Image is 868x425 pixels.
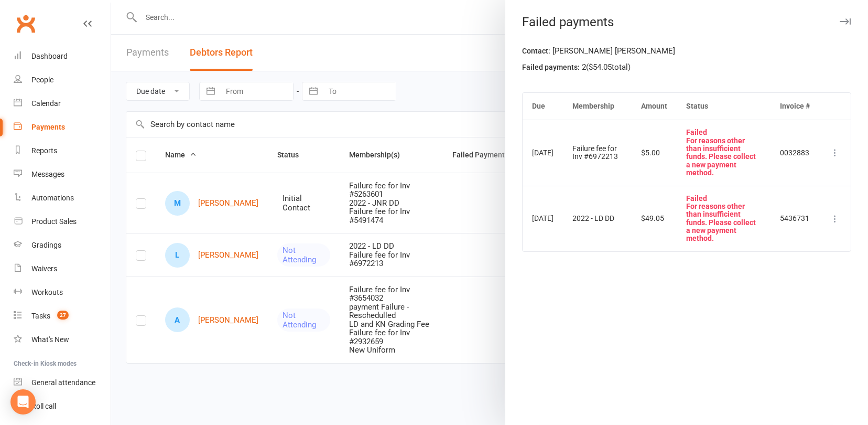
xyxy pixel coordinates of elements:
a: Workouts [14,281,111,304]
label: Failed payments: [522,61,580,73]
div: Dashboard [31,52,68,60]
div: Failed [686,129,761,136]
div: $49.05 [641,215,667,222]
div: For reasons other than insufficient funds. Please collect a new payment method. [686,137,761,177]
div: Waivers [31,264,57,273]
td: 2022 - LD DD [563,186,632,251]
div: Gradings [31,241,61,249]
div: Messages [31,170,64,178]
th: Amount [632,93,677,120]
div: 2 ( $54.05 total) [522,61,851,77]
div: Automations [31,194,74,202]
a: Calendar [14,92,111,115]
div: Failed [686,195,761,203]
td: 5436731 [771,186,819,251]
a: Clubworx [13,10,39,37]
a: Automations [14,186,111,210]
div: [PERSON_NAME] [PERSON_NAME] [522,45,851,61]
a: Roll call [14,395,111,418]
div: Workouts [31,288,63,296]
div: Tasks [31,312,50,320]
th: Due [523,93,563,120]
div: General attendance [31,378,95,387]
div: What's New [31,335,69,344]
a: Reports [14,139,111,163]
div: Roll call [31,402,56,410]
div: Failed payments [505,15,868,29]
label: Contact: [522,45,550,57]
td: 0032883 [771,120,819,185]
td: Failure fee for Inv #6972213 [563,120,632,185]
a: Tasks 27 [14,304,111,328]
a: Gradings [14,233,111,257]
div: For reasons other than insufficient funds. Please collect a new payment method. [686,203,761,243]
th: Membership [563,93,632,120]
div: Open Intercom Messenger [10,389,36,415]
div: People [31,76,53,84]
th: Status [677,93,771,120]
a: People [14,68,111,92]
div: Reports [31,146,57,155]
a: Dashboard [14,45,111,68]
th: Invoice # [771,93,819,120]
a: General attendance kiosk mode [14,371,111,395]
div: Product Sales [31,217,77,226]
a: Messages [14,163,111,186]
a: Payments [14,115,111,139]
div: $5.00 [641,149,667,157]
td: [DATE] [523,186,563,251]
a: Product Sales [14,210,111,233]
div: Payments [31,123,65,131]
span: 27 [57,311,69,320]
td: [DATE] [523,120,563,185]
a: What's New [14,328,111,352]
a: Waivers [14,257,111,281]
div: Calendar [31,99,61,108]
